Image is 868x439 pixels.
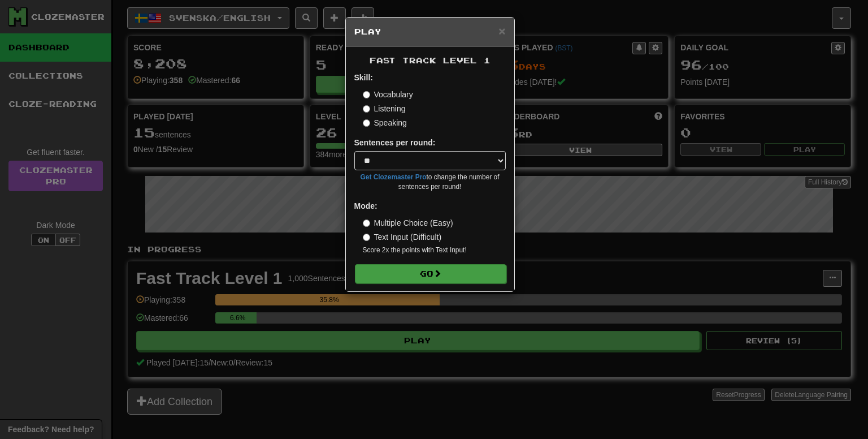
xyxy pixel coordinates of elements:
[363,234,370,241] input: Text Input (Difficult)
[354,26,506,37] h5: Play
[363,117,407,128] label: Speaking
[361,173,427,181] a: Get Clozemaster Pro
[498,24,505,37] span: ×
[363,89,413,100] label: Vocabulary
[354,201,377,210] strong: Mode:
[363,103,406,114] label: Listening
[363,105,370,113] input: Listening
[363,219,370,227] input: Multiple Choice (Easy)
[363,91,370,98] input: Vocabulary
[354,73,373,82] strong: Skill:
[363,119,370,127] input: Speaking
[354,137,436,148] label: Sentences per round:
[354,173,506,192] small: to change the number of sentences per round!
[498,25,505,37] button: Close
[363,231,442,243] label: Text Input (Difficult)
[363,246,506,255] small: Score 2x the points with Text Input !
[363,217,453,229] label: Multiple Choice (Easy)
[355,264,506,283] button: Go
[370,55,491,65] span: Fast Track Level 1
